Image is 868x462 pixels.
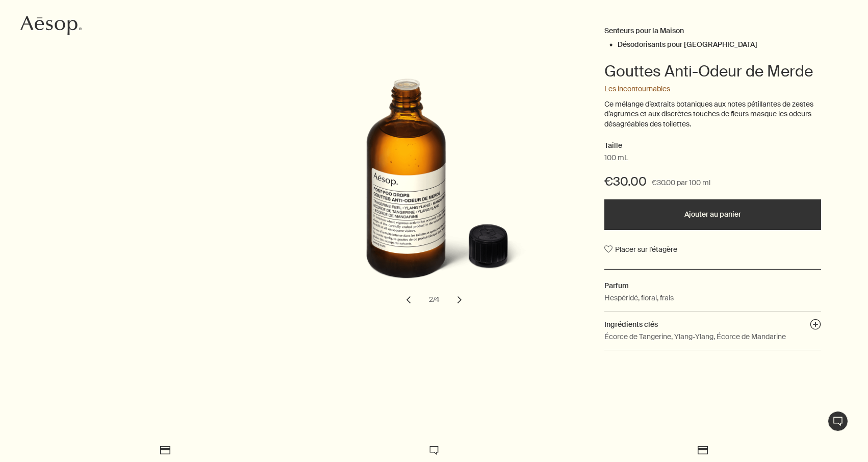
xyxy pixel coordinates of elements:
[604,280,822,291] h2: Parfum
[289,70,578,311] div: Gouttes Anti-Odeur de Merde
[397,289,420,311] button: previous slide
[18,13,84,41] a: Aesop
[604,331,786,342] p: Écorce de Tangerine, Ylang-Ylang, Écorce de Mandarine
[159,444,171,456] img: Card Icon
[604,140,822,152] h2: Taille
[428,444,440,456] img: Chat box icon
[604,199,822,230] button: Ajouter au panier - €30.00
[604,153,628,163] span: 100 mL
[618,40,757,44] a: Désodorisants pour [GEOGRAPHIC_DATA]
[828,411,848,431] button: Chat en direct
[652,177,710,189] span: €30.00 par 100 ml
[810,319,821,333] button: Ingrédients clés
[604,320,658,329] span: Ingrédients clés
[331,70,555,298] img: Back of Post-Poo Drops in an amber glass bottle.
[697,444,709,456] img: Card Icon
[20,15,82,36] svg: Aesop
[604,99,822,130] p: Ce mélange d’extraits botaniques aux notes pétillantes de zestes d’agrumes et aux discrètes touch...
[604,26,684,31] a: Senteurs pour la Maison
[604,173,647,190] span: €30.00
[604,61,822,82] h1: Gouttes Anti-Odeur de Merde
[604,292,674,303] p: Hespéridé, floral, frais
[604,240,677,259] button: Placer sur l'étagère
[448,289,471,311] button: next slide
